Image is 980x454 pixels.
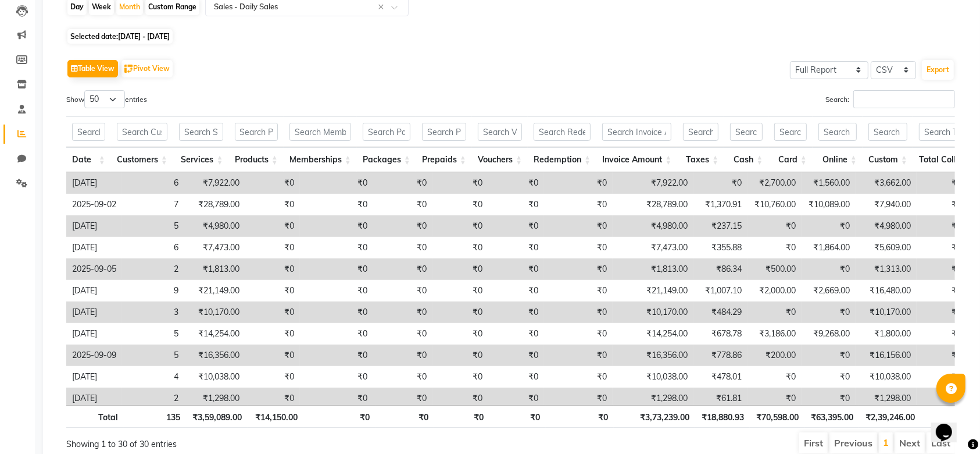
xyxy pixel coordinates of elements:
[66,431,427,451] div: Showing 1 to 30 of 30 entries
[488,172,544,194] td: ₹0
[488,366,544,388] td: ₹0
[300,172,373,194] td: ₹0
[802,258,856,280] td: ₹0
[856,323,917,345] td: ₹1,800.00
[544,366,613,388] td: ₹0
[693,194,747,215] td: ₹1,370.91
[300,366,373,388] td: ₹0
[613,237,693,258] td: ₹7,473.00
[544,388,613,409] td: ₹0
[373,215,432,237] td: ₹0
[750,405,804,428] th: ₹70,598.00
[289,123,351,141] input: Search Memberships
[472,147,528,172] th: Vouchers: activate to sort column ascending
[856,366,917,388] td: ₹10,038.00
[122,323,184,345] td: 5
[363,123,410,141] input: Search Packages
[184,194,245,215] td: ₹28,789.00
[245,194,300,215] td: ₹0
[184,215,245,237] td: ₹4,980.00
[416,147,472,172] th: Prepaids: activate to sort column ascending
[432,388,488,409] td: ₹0
[66,215,122,237] td: [DATE]
[724,147,768,172] th: Cash: activate to sort column ascending
[122,215,184,237] td: 5
[488,302,544,323] td: ₹0
[544,194,613,215] td: ₹0
[917,194,967,215] td: ₹0
[747,366,802,388] td: ₹0
[693,237,747,258] td: ₹355.88
[917,258,967,280] td: ₹0
[693,345,747,366] td: ₹778.86
[802,280,856,302] td: ₹2,669.00
[122,237,184,258] td: 6
[747,237,802,258] td: ₹0
[883,437,889,448] a: 1
[613,323,693,345] td: ₹14,254.00
[122,345,184,366] td: 5
[434,405,489,428] th: ₹0
[184,323,245,345] td: ₹14,254.00
[245,345,300,366] td: ₹0
[67,60,118,77] button: Table View
[693,366,747,388] td: ₹478.01
[375,405,434,428] th: ₹0
[856,237,917,258] td: ₹5,609.00
[747,280,802,302] td: ₹2,000.00
[856,172,917,194] td: ₹3,662.00
[117,123,167,141] input: Search Customers
[802,302,856,323] td: ₹0
[856,302,917,323] td: ₹10,170.00
[300,323,373,345] td: ₹0
[432,366,488,388] td: ₹0
[802,172,856,194] td: ₹1,560.00
[613,280,693,302] td: ₹21,149.00
[432,280,488,302] td: ₹0
[613,194,693,215] td: ₹28,789.00
[730,123,763,141] input: Search Cash
[683,123,718,141] input: Search Taxes
[917,366,967,388] td: ₹0
[489,405,546,428] th: ₹0
[825,90,955,108] label: Search:
[248,405,303,428] th: ₹14,150.00
[66,147,111,172] th: Date: activate to sort column ascending
[300,345,373,366] td: ₹0
[917,345,967,366] td: ₹0
[695,405,750,428] th: ₹18,880.93
[184,237,245,258] td: ₹7,473.00
[917,280,967,302] td: ₹0
[432,345,488,366] td: ₹0
[229,147,284,172] th: Products: activate to sort column ascending
[184,258,245,280] td: ₹1,813.00
[122,366,184,388] td: 4
[856,194,917,215] td: ₹7,940.00
[357,147,416,172] th: Packages: activate to sort column ascending
[856,215,917,237] td: ₹4,980.00
[488,388,544,409] td: ₹0
[917,323,967,345] td: ₹0
[856,388,917,409] td: ₹1,298.00
[917,172,967,194] td: ₹0
[917,302,967,323] td: ₹0
[813,147,863,172] th: Online: activate to sort column ascending
[300,280,373,302] td: ₹0
[693,258,747,280] td: ₹86.34
[802,388,856,409] td: ₹0
[544,237,613,258] td: ₹0
[613,215,693,237] td: ₹4,980.00
[66,405,124,428] th: Total
[122,258,184,280] td: 2
[373,172,432,194] td: ₹0
[747,215,802,237] td: ₹0
[856,258,917,280] td: ₹1,313.00
[245,366,300,388] td: ₹0
[303,405,376,428] th: ₹0
[544,345,613,366] td: ₹0
[300,237,373,258] td: ₹0
[72,123,105,141] input: Search Date
[373,345,432,366] td: ₹0
[122,172,184,194] td: 6
[300,258,373,280] td: ₹0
